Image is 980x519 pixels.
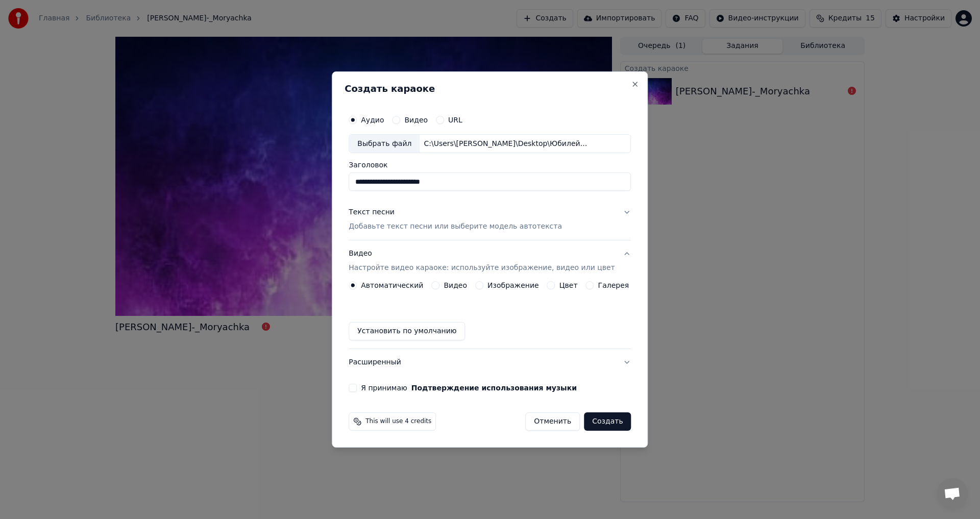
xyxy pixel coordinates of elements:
button: Отменить [525,412,580,431]
button: Я принимаю [411,384,577,391]
div: Текст песни [349,208,395,218]
p: Добавьте текст песни или выберите модель автотекста [349,222,562,232]
label: Я принимаю [361,384,577,391]
div: ВидеоНастройте видео караоке: используйте изображение, видео или цвет [349,281,631,349]
button: Расширенный [349,349,631,376]
div: Видео [349,249,615,274]
label: Изображение [487,282,539,289]
button: Установить по умолчанию [349,322,465,340]
label: Видео [404,116,428,123]
span: This will use 4 credits [365,417,431,426]
label: Галерея [598,282,629,289]
div: C:\Users\[PERSON_NAME]\Desktop\Юбилей Лавровой\Музыка\Oleg_Gazmanov_-_Moryachka.mp3 [420,139,593,149]
div: Выбрать файл [349,135,420,153]
button: ВидеоНастройте видео караоке: используйте изображение, видео или цвет [349,241,631,282]
h2: Создать караоке [345,84,635,93]
button: Текст песниДобавьте текст песни или выберите модель автотекста [349,200,631,240]
label: Заголовок [349,162,631,169]
label: Аудио [361,116,384,123]
label: URL [448,116,462,123]
p: Настройте видео караоке: используйте изображение, видео или цвет [349,263,615,273]
label: Видео [444,282,467,289]
label: Автоматический [361,282,423,289]
button: Создать [584,412,631,431]
label: Цвет [559,282,578,289]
